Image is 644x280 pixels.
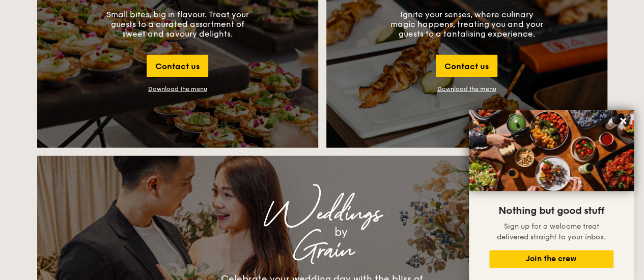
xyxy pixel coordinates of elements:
[437,85,496,92] a: Download the menu
[436,55,497,77] div: Contact us
[164,223,518,241] div: by
[101,10,254,39] p: Small bites, big in flavour. Treat your guests to a curated assortment of sweet and savoury delig...
[148,85,207,92] div: Download the menu
[498,205,604,217] span: Nothing but good stuff
[147,55,208,77] div: Contact us
[497,222,606,241] span: Sign up for a welcome treat delivered straight to your inbox.
[615,113,631,129] button: Close
[489,250,613,268] button: Join the crew
[469,110,634,191] img: DSC07876-Edit02-Large.jpeg
[127,241,518,260] div: Grain
[390,10,543,39] p: Ignite your senses, where culinary magic happens, treating you and your guests to a tantalising e...
[127,205,518,223] div: Weddings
